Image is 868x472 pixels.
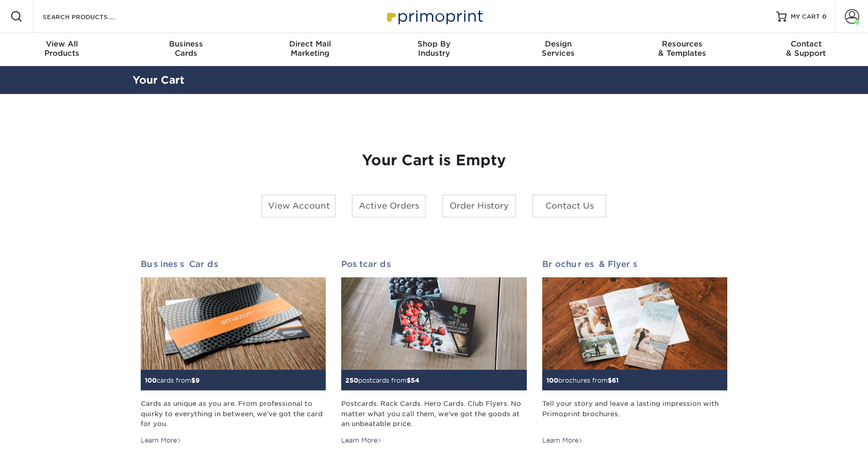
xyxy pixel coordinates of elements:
input: SEARCH PRODUCTS..... [42,10,142,23]
span: 100 [546,376,558,384]
span: MY CART [791,12,820,21]
a: Direct MailMarketing [248,33,372,66]
span: 100 [145,376,157,384]
span: Design [496,39,620,49]
a: Resources& Templates [620,33,744,66]
div: Cards as unique as you are. From professional to quirky to everything in between, we've got the c... [141,399,326,429]
div: Learn More [341,436,382,445]
a: View Account [261,194,336,218]
div: Services [496,39,620,58]
div: Learn More [141,436,181,445]
span: 61 [612,376,619,384]
span: Contact [744,39,868,49]
a: Your Cart [132,74,185,86]
a: Postcards 250postcards from$54 Postcards. Rack Cards. Hero Cards. Club Flyers. No matter what you... [341,259,526,445]
small: postcards from [345,376,420,384]
div: Cards [124,39,248,58]
div: & Support [744,39,868,58]
span: Shop By [372,39,496,49]
a: Business Cards 100cards from$9 Cards as unique as you are. From professional to quirky to everyth... [141,259,326,445]
span: 9 [195,376,199,384]
span: $ [407,376,411,384]
div: & Templates [620,39,744,58]
a: Order History [442,194,516,218]
a: DesignServices [496,33,620,66]
small: brochures from [546,376,619,384]
span: Resources [620,39,744,49]
h2: Brochures & Flyers [542,259,727,269]
span: Business [124,39,248,49]
a: Contact Us [532,194,607,218]
a: BusinessCards [124,33,248,66]
div: Learn More [542,436,583,445]
a: Shop ByIndustry [372,33,496,66]
img: Primoprint [382,5,486,27]
span: 0 [822,13,827,20]
span: $ [191,376,195,384]
h1: Your Cart is Empty [141,152,727,169]
div: Postcards. Rack Cards. Hero Cards. Club Flyers. No matter what you call them, we've got the goods... [341,399,526,429]
h2: Business Cards [141,259,326,269]
img: Postcards [341,277,526,370]
a: Active Orders [352,194,426,218]
span: $ [608,376,612,384]
span: 54 [411,376,420,384]
span: 250 [345,376,358,384]
small: cards from [145,376,199,384]
a: Brochures & Flyers 100brochures from$61 Tell your story and leave a lasting impression with Primo... [542,259,727,445]
img: Business Cards [141,277,326,370]
div: Marketing [248,39,372,58]
div: Tell your story and leave a lasting impression with Primoprint brochures. [542,399,727,429]
img: Brochures & Flyers [542,277,727,370]
a: Contact& Support [744,33,868,66]
span: Direct Mail [248,39,372,49]
h2: Postcards [341,259,526,269]
div: Industry [372,39,496,58]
